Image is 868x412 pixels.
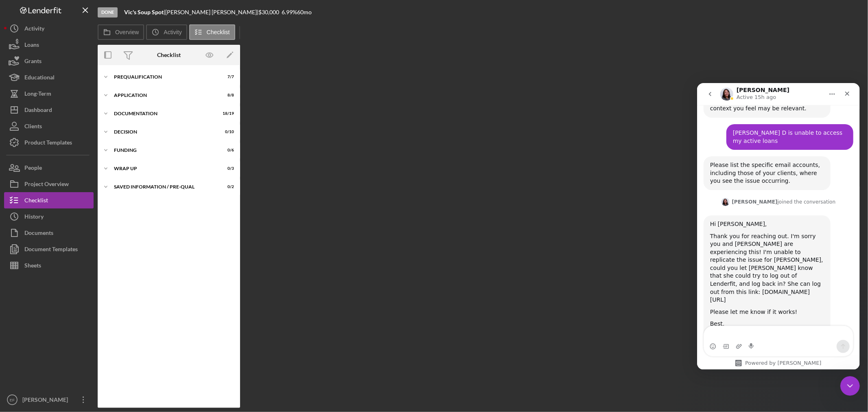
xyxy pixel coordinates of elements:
[10,398,15,402] text: EF
[4,20,94,37] button: Activity
[114,184,214,189] div: Saved Information / Pre-Qual
[4,53,94,69] button: Grants
[24,20,44,39] div: Activity
[219,111,234,116] div: 18 / 19
[189,24,235,40] button: Checklist
[164,29,181,35] label: Activity
[24,69,55,88] div: Educational
[4,225,94,241] button: Documents
[4,392,94,408] button: EF[PERSON_NAME]
[114,148,214,153] div: Funding
[24,53,42,71] div: Grants
[219,184,234,189] div: 0 / 2
[165,9,258,15] div: [PERSON_NAME] [PERSON_NAME] |
[4,69,94,85] button: Educational
[146,24,187,40] button: Activity
[124,9,165,15] div: |
[24,257,41,276] div: Sheets
[4,192,94,208] button: Checklist
[24,192,48,210] div: Checklist
[24,85,51,104] div: Long-Term
[258,9,282,15] div: $30,000
[114,111,214,116] div: Documentation
[4,85,94,102] button: Long-Term
[20,392,73,410] div: [PERSON_NAME]
[4,134,94,151] button: Product Templates
[282,9,297,15] div: 6.99 %
[207,29,230,35] label: Checklist
[4,257,94,274] button: Sheets
[98,7,118,18] div: Done
[4,176,94,192] button: Project Overview
[4,118,94,134] button: Clients
[24,241,78,259] div: Document Templates
[114,93,214,98] div: Application
[24,118,42,136] div: Clients
[219,166,234,171] div: 0 / 3
[114,75,214,79] div: Prequalification
[124,9,164,15] b: Vic's Soup Spot
[24,225,53,243] div: Documents
[4,208,94,225] button: History
[115,29,139,35] label: Overview
[98,24,144,40] button: Overview
[4,102,94,118] button: Dashboard
[697,83,860,370] iframe: Intercom live chat
[114,129,214,134] div: Decision
[297,9,312,15] div: 60 mo
[24,208,44,227] div: History
[24,134,72,153] div: Product Templates
[219,93,234,98] div: 8 / 8
[840,376,860,396] iframe: Intercom live chat
[114,166,214,171] div: Wrap up
[4,160,94,176] button: People
[24,160,42,178] div: People
[24,176,69,194] div: Project Overview
[4,241,94,257] button: Document Templates
[24,102,52,120] div: Dashboard
[4,37,94,53] button: Loans
[219,75,234,79] div: 7 / 7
